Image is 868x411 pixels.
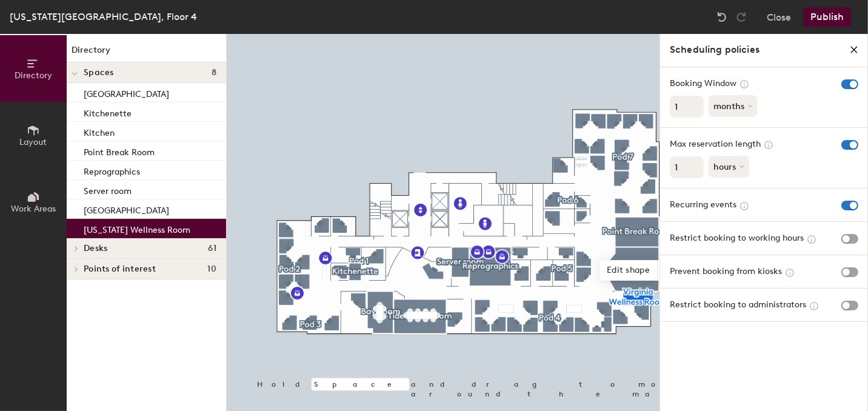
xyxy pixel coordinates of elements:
p: [US_STATE] Wellness Room [84,221,190,235]
p: Kitchenette [84,105,132,119]
button: hours [709,156,749,178]
span: 10 [207,264,216,274]
span: 8 [212,68,216,78]
span: Edit shape [599,260,658,281]
button: Publish [803,7,851,27]
p: Reprographics [84,163,140,177]
span: Layout [20,137,47,147]
span: Booking Window [670,78,736,89]
p: [GEOGRAPHIC_DATA] [84,85,169,99]
p: Point Break Room [84,144,155,158]
span: Spaces [84,68,114,78]
img: Redo [735,11,747,23]
span: Max reservation length [670,139,761,150]
span: Restrict booking to administrators [670,299,806,310]
span: 61 [208,244,216,253]
p: Server room [84,182,132,196]
img: Undo [716,11,728,23]
span: Work Areas [11,204,56,214]
span: Directory [15,70,52,81]
span: Recurring events [670,199,736,210]
h1: Directory [67,44,226,62]
span: Prevent booking from kiosks [670,266,782,277]
p: [GEOGRAPHIC_DATA] [84,202,169,216]
button: Close [767,7,791,27]
h5: Scheduling policies [670,44,760,56]
span: Restrict booking to working hours [670,233,804,244]
svg: close policies [849,45,859,55]
span: Desks [84,244,107,253]
button: months [709,95,758,117]
div: [US_STATE][GEOGRAPHIC_DATA], Floor 4 [10,9,197,24]
span: Points of interest [84,264,156,274]
p: Kitchen [84,124,115,138]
